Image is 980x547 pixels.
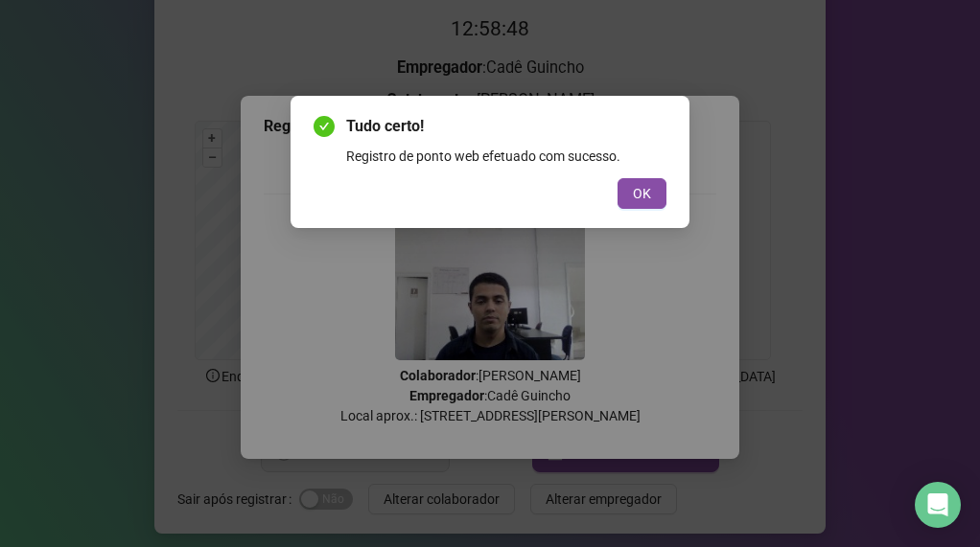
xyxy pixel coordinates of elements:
div: Open Intercom Messenger [915,482,961,528]
span: Tudo certo! [346,115,666,138]
button: OK [618,178,666,209]
span: OK [633,183,651,204]
span: check-circle [314,116,335,137]
div: Registro de ponto web efetuado com sucesso. [346,146,666,167]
